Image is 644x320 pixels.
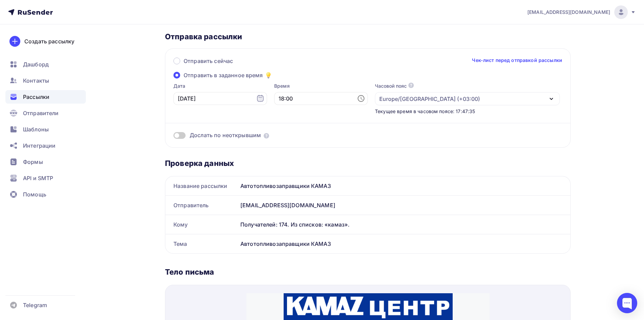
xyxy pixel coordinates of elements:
[5,123,86,136] a: Шаблоны
[5,155,86,169] a: Формы
[23,93,49,101] span: Рассылки
[527,9,610,16] span: [EMAIL_ADDRESS][DOMAIN_NAME]
[165,32,571,41] div: Отправка рассылки
[379,95,480,103] div: Europe/[GEOGRAPHIC_DATA] (+03:00)
[23,301,47,309] span: Telegram
[5,58,86,71] a: Дашборд
[238,234,570,253] div: Автотопливозаправщики КАМАЗ
[274,92,368,105] input: 17:47
[23,109,59,117] span: Отправители
[375,108,560,115] div: Текущее время в часовом поясе: 17:47:35
[472,57,562,64] a: Чек-лист перед отправкой рассылки
[23,125,49,133] span: Шаблоны
[165,234,238,253] div: Тема
[238,176,570,195] div: Автотопливозаправщики КАМАЗ
[23,77,49,85] span: Контакты
[184,71,263,79] span: Отправить в заданное время
[41,242,203,242] table: divider
[165,158,571,168] div: Проверка данных
[24,37,74,45] div: Создать рассылку
[190,131,261,139] span: Дослать по неоткрывшим
[5,106,86,120] a: Отправители
[165,215,238,234] div: Кому
[41,249,203,259] p: В наличии и под заказ
[23,60,49,68] span: Дашборд
[23,190,46,198] span: Помощь
[274,83,368,89] label: Время
[173,92,267,105] input: 06.10.2025
[5,74,86,87] a: Контакты
[41,222,118,235] p: • Различные шасси КАМАЗ • 4х2, 6х4, 6х2.2, 6х6
[23,142,55,150] span: Интеграции
[47,203,196,213] span: Автотопливозаправщики КАМАЗ
[375,83,407,89] div: Часовой пояс
[165,196,238,215] div: Отправитель
[240,220,562,229] div: Получателей: 174. Из списков: «камаз».
[165,267,571,277] div: Тело письма
[238,196,570,215] div: [EMAIL_ADDRESS][DOMAIN_NAME]
[173,83,267,89] label: Дата
[527,5,636,19] a: [EMAIL_ADDRESS][DOMAIN_NAME]
[41,32,203,51] p: ОФИЦИАЛЬНЫЙ ДИЛЕР KAMAZ В [GEOGRAPHIC_DATA]
[23,158,43,166] span: Формы
[23,174,53,182] span: API и SMTP
[165,176,238,195] div: Название рассылки
[184,57,233,65] span: Отправить сейчас
[375,83,560,105] button: Часовой пояс Europe/[GEOGRAPHIC_DATA] (+03:00)
[125,222,203,235] p: • Объёмы цистерн 8-15 м3 • Различное кол-во отсеков
[5,90,86,104] a: Рассылки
